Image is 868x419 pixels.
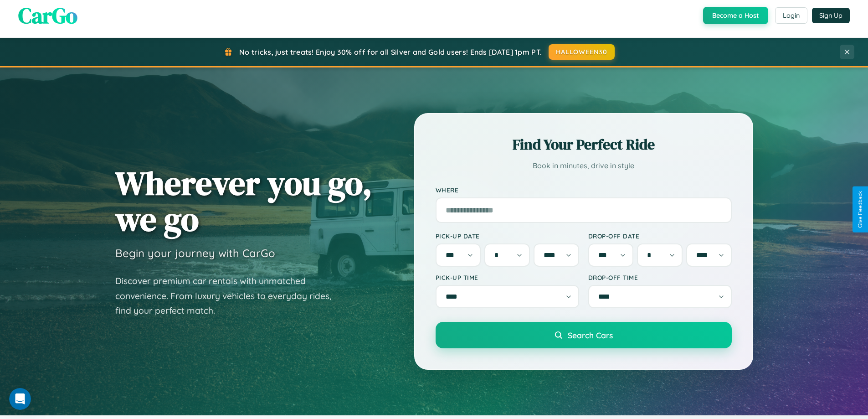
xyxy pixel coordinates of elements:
button: Become a Host [703,7,768,24]
h1: Wherever you go, we go [115,165,372,237]
button: Search Cars [436,322,732,348]
label: Drop-off Date [588,232,732,240]
label: Drop-off Time [588,274,732,281]
label: Pick-up Date [436,232,579,240]
span: Search Cars [568,330,613,340]
button: Login [775,7,807,24]
span: No tricks, just treats! Enjoy 30% off for all Silver and Gold users! Ends [DATE] 1pm PT. [239,47,542,57]
label: Pick-up Time [436,274,579,281]
iframe: Intercom live chat [9,388,31,410]
label: Where [436,186,732,194]
span: CarGo [18,0,77,31]
p: Book in minutes, drive in style [436,159,732,172]
h2: Find Your Perfect Ride [436,134,732,155]
button: Sign Up [812,8,850,23]
h3: Begin your journey with CarGo [115,246,275,260]
p: Discover premium car rentals with unmatched convenience. From luxury vehicles to everyday rides, ... [115,274,343,318]
button: HALLOWEEN30 [549,44,615,60]
div: Give Feedback [857,191,863,228]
